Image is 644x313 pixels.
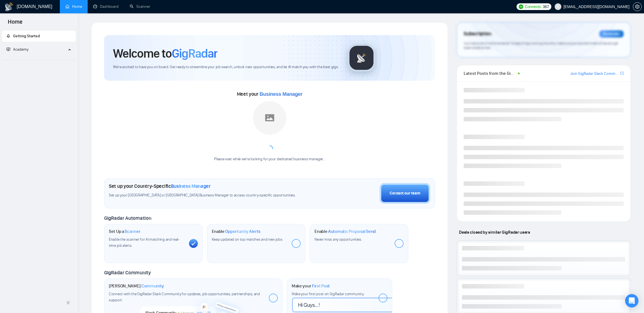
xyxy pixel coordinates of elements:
span: Set up your [GEOGRAPHIC_DATA] or [GEOGRAPHIC_DATA] Business Manager to access country-specific op... [109,193,302,198]
span: fund-projection-screen [6,47,10,51]
span: Deals closed by similar GigRadar users [457,227,532,237]
span: Automatic Proposal Send [328,229,376,234]
span: Never miss any opportunities. [314,237,362,242]
h1: Set up your Country-Specific [109,183,211,189]
span: Latest Posts from the GigRadar Community [464,70,516,77]
span: Home [3,18,27,29]
div: Please wait while we're looking for your dedicated business manager... [211,157,328,162]
img: gigradar-logo.png [348,44,375,72]
span: Meet your [237,91,303,97]
h1: Enable [314,229,376,234]
h1: [PERSON_NAME] [109,283,164,289]
li: Getting Started [2,31,76,42]
span: 367 [543,4,549,10]
span: GigRadar [172,46,217,61]
a: searchScanner [130,4,150,9]
span: Your subscription will be renewed. To keep things running smoothly, make sure your payment method... [464,41,618,50]
span: Academy [13,47,28,52]
img: upwork-logo.png [519,4,523,9]
button: setting [633,2,642,11]
span: Subscription [464,29,491,39]
span: loading [266,146,273,152]
a: homeHome [65,4,82,9]
a: Join GigRadar Slack Community [570,71,619,77]
a: export [620,71,624,76]
span: user [556,5,560,9]
span: Getting Started [13,34,40,38]
span: Make your first post on GigRadar community. [292,292,364,296]
a: setting [633,4,642,9]
span: Business Manager [171,183,211,189]
span: Academy [6,47,28,52]
span: Scanner [125,229,140,234]
img: logo [4,3,13,11]
h1: Set Up a [109,229,140,234]
span: Connect with the GigRadar Slack Community for updates, job opportunities, partnerships, and support. [109,292,260,302]
span: GigRadar Automation [104,215,151,221]
span: Community [141,283,164,289]
span: double-left [66,300,72,305]
span: Connects: [525,4,542,10]
img: placeholder.png [253,101,286,135]
span: rocket [6,34,10,38]
span: Keep updated on top matches and new jobs. [212,237,283,242]
span: First Post [312,283,330,289]
span: export [620,71,624,75]
span: Opportunity Alerts [225,229,260,234]
span: Business Manager [260,91,303,97]
h1: Welcome to [113,46,217,61]
span: We're excited to have you on board. Get ready to streamline your job search, unlock new opportuni... [113,65,339,70]
button: Contact our team [380,183,430,204]
div: Reminder [599,30,624,38]
span: Enable the scanner for AI matching and real-time job alerts. [109,237,180,248]
span: GigRadar Community [104,270,151,276]
h1: Enable [212,229,261,234]
div: Contact our team [390,190,420,196]
h1: Make your [292,283,330,289]
li: Academy Homepage [2,57,76,61]
a: dashboardDashboard [93,4,119,9]
div: Open Intercom Messenger [625,294,638,307]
